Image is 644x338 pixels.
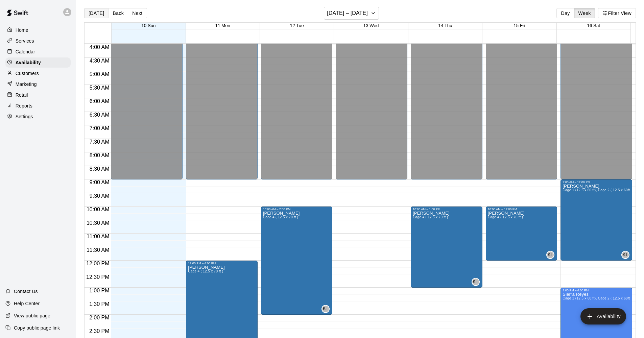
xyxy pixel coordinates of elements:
[88,193,111,199] span: 9:30 AM
[88,44,111,50] span: 4:00 AM
[623,251,628,258] span: KT
[574,8,595,18] button: Week
[108,8,128,18] button: Back
[16,38,34,44] p: Services
[85,274,111,280] span: 12:30 PM
[85,207,111,212] span: 10:00 AM
[5,25,71,35] a: Home
[88,58,111,64] span: 4:30 AM
[5,101,71,111] a: Reports
[85,247,111,253] span: 11:30 AM
[327,8,368,18] h6: [DATE] – [DATE]
[88,85,111,91] span: 5:30 AM
[85,220,111,226] span: 10:30 AM
[88,112,111,118] span: 6:30 AM
[5,57,71,68] a: Availability
[486,207,557,261] div: 10:00 AM – 12:00 PM: Available
[14,288,38,295] p: Contact Us
[472,278,480,286] div: Keri Tarro
[88,98,111,104] span: 6:00 AM
[321,305,330,313] div: Keri Tarro
[5,79,71,89] a: Marketing
[88,301,111,307] span: 1:30 PM
[5,112,71,122] a: Settings
[14,324,60,331] p: Copy public page link
[556,8,574,18] button: Day
[141,23,156,28] button: 10 Sun
[621,251,629,259] div: Keri Tarro
[411,207,482,288] div: 10:00 AM – 1:00 PM: Available
[88,166,111,172] span: 8:30 AM
[16,27,28,33] p: Home
[5,47,71,57] a: Calendar
[88,288,111,293] span: 1:00 PM
[438,23,452,28] button: 14 Thu
[323,306,328,312] span: KT
[514,23,525,28] button: 15 Fri
[16,48,35,55] p: Calendar
[16,113,33,120] p: Settings
[587,23,600,28] button: 16 Sat
[188,262,256,265] div: 12:00 PM – 4:00 PM
[88,125,111,131] span: 7:00 AM
[88,179,111,185] span: 9:00 AM
[5,68,71,78] a: Customers
[16,70,39,77] p: Customers
[215,23,230,28] button: 11 Mon
[563,180,630,184] div: 9:00 AM – 12:00 PM
[324,7,379,20] button: [DATE] – [DATE]
[473,279,478,285] span: KT
[488,215,523,219] span: Cage 4 ( 12.5 x 70 ft )
[263,208,331,211] div: 10:00 AM – 2:00 PM
[548,251,553,258] span: KT
[85,261,111,266] span: 12:00 PM
[563,289,630,292] div: 1:00 PM – 4:00 PM
[560,179,632,261] div: 9:00 AM – 12:00 PM: Available
[290,23,304,28] button: 12 Tue
[128,8,147,18] button: Next
[16,81,37,88] p: Marketing
[598,8,636,18] button: Filter View
[580,308,626,324] button: add
[413,215,448,219] span: Cage 4 ( 12.5 x 70 ft )
[16,59,41,66] p: Availability
[488,208,555,211] div: 10:00 AM – 12:00 PM
[413,208,480,211] div: 10:00 AM – 1:00 PM
[16,92,28,98] p: Retail
[88,71,111,77] span: 5:00 AM
[188,269,223,273] span: Cage 4 ( 12.5 x 70 ft )
[84,8,109,18] button: [DATE]
[88,139,111,145] span: 7:30 AM
[16,102,32,109] p: Reports
[88,315,111,320] span: 2:00 PM
[263,215,298,219] span: Cage 4 ( 12.5 x 70 ft )
[261,207,333,315] div: 10:00 AM – 2:00 PM: Available
[14,312,50,319] p: View public page
[546,251,554,259] div: Keri Tarro
[14,300,40,307] p: Help Center
[88,152,111,158] span: 8:00 AM
[5,36,71,46] a: Services
[88,328,111,334] span: 2:30 PM
[363,23,379,28] button: 13 Wed
[85,234,111,239] span: 11:00 AM
[5,90,71,100] a: Retail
